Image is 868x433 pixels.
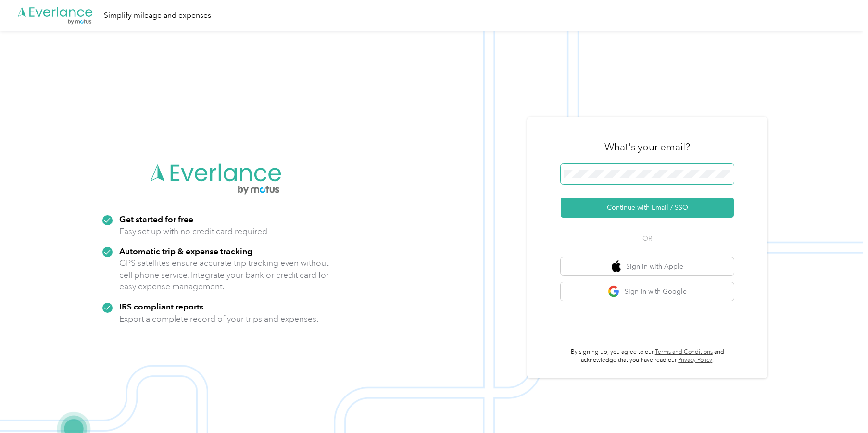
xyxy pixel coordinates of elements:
[608,285,620,297] img: google logo
[119,225,267,237] p: Easy set up with no credit card required
[104,10,211,22] div: Simplify mileage and expenses
[561,348,734,365] p: By signing up, you agree to our and acknowledge that you have read our .
[119,214,193,224] strong: Get started for free
[630,234,664,244] span: OR
[119,301,203,311] strong: IRS compliant reports
[119,313,318,325] p: Export a complete record of your trips and expenses.
[814,379,868,433] iframe: Everlance-gr Chat Button Frame
[678,357,712,364] a: Privacy Policy
[604,140,690,154] h3: What's your email?
[612,260,621,272] img: apple logo
[119,257,329,293] p: GPS satellites ensure accurate trip tracking even without cell phone service. Integrate your bank...
[561,257,734,276] button: apple logoSign in with Apple
[119,246,252,256] strong: Automatic trip & expense tracking
[561,198,734,218] button: Continue with Email / SSO
[655,348,713,356] a: Terms and Conditions
[561,282,734,301] button: google logoSign in with Google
